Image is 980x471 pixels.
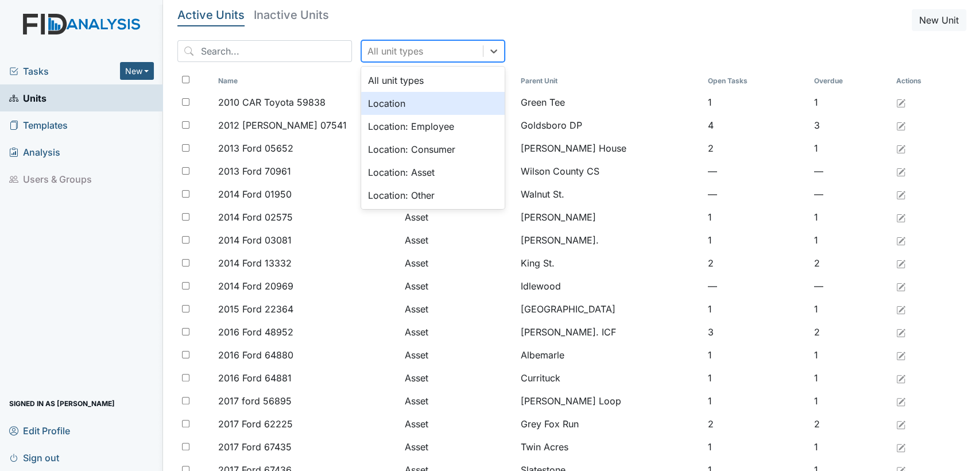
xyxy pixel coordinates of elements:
a: Edit [896,210,905,224]
span: 2010 CAR Toyota 59838 [218,95,325,109]
span: Templates [9,116,68,134]
td: Wilson County CS [516,160,703,183]
span: 2013 Ford 70961 [218,164,290,178]
td: Currituck [516,366,703,389]
a: Tasks [9,64,120,78]
td: [PERSON_NAME] Loop [516,389,703,412]
span: 2014 Ford 20969 [218,279,293,293]
div: Location: Asset [361,161,505,184]
td: 1 [703,343,809,366]
div: All unit types [367,44,423,58]
td: 1 [809,389,891,412]
td: 2 [703,137,809,160]
span: 2014 Ford 03081 [218,233,291,247]
a: Edit [896,371,905,385]
td: Asset [400,275,516,298]
a: Edit [896,118,905,132]
button: New Unit [912,9,966,31]
td: 1 [809,137,891,160]
td: 2 [703,412,809,435]
span: 2016 Ford 48952 [218,325,293,339]
input: Search... [177,40,352,62]
h5: Inactive Units [254,9,329,21]
a: Edit [896,95,905,109]
td: — [809,275,891,298]
td: [GEOGRAPHIC_DATA] [516,298,703,321]
span: 2016 Ford 64881 [218,371,291,385]
td: — [809,160,891,183]
td: [PERSON_NAME]. ICF [516,321,703,343]
td: Asset [400,298,516,321]
span: 2015 Ford 22364 [218,302,293,316]
div: Location: Consumer [361,138,505,161]
span: Edit Profile [9,422,70,439]
a: Edit [896,256,905,270]
td: Grey Fox Run [516,412,703,435]
td: Goldsboro DP [516,114,703,137]
td: 1 [703,206,809,229]
td: Asset [400,435,516,458]
td: 1 [809,366,891,389]
td: Asset [400,366,516,389]
td: 2 [809,252,891,275]
button: New [120,62,154,80]
div: Location: Other [361,184,505,207]
a: Edit [896,302,905,316]
td: Walnut St. [516,183,703,206]
td: 3 [703,321,809,343]
td: Idlewood [516,275,703,298]
td: Asset [400,229,516,252]
td: King St. [516,252,703,275]
div: Location [361,92,505,115]
th: Actions [892,71,949,91]
td: 2 [809,321,891,343]
a: Edit [896,325,905,339]
td: 1 [809,229,891,252]
td: — [809,183,891,206]
th: Toggle SortBy [516,71,703,91]
th: Toggle SortBy [703,71,809,91]
div: Location: Employee [361,115,505,138]
a: Edit [896,440,905,454]
td: Asset [400,389,516,412]
td: [PERSON_NAME] [516,206,703,229]
td: 1 [703,298,809,321]
a: Edit [896,279,905,293]
h5: Active Units [177,9,245,21]
td: Asset [400,321,516,343]
span: Analysis [9,143,60,161]
a: Edit [896,187,905,201]
td: [PERSON_NAME] House [516,137,703,160]
span: Signed in as [PERSON_NAME] [9,395,115,412]
td: Green Tee [516,91,703,114]
td: Albemarle [516,343,703,366]
td: 3 [809,114,891,137]
span: Sign out [9,449,59,466]
td: 2 [703,252,809,275]
td: Asset [400,206,516,229]
span: 2014 Ford 01950 [218,187,291,201]
td: [PERSON_NAME]. [516,229,703,252]
span: Units [9,89,47,107]
a: Edit [896,394,905,408]
span: 2017 ford 56895 [218,394,291,408]
span: 2014 Ford 02575 [218,210,292,224]
th: Toggle SortBy [213,71,400,91]
td: 1 [809,206,891,229]
td: 1 [703,366,809,389]
span: 2017 Ford 62225 [218,417,292,431]
td: — [703,160,809,183]
td: 2 [809,412,891,435]
td: 1 [703,389,809,412]
span: 2012 [PERSON_NAME] 07541 [218,118,346,132]
input: Toggle All Rows Selected [182,76,189,83]
td: Twin Acres [516,435,703,458]
td: 1 [809,91,891,114]
a: Edit [896,417,905,431]
span: 2017 Ford 67435 [218,440,291,454]
td: Asset [400,252,516,275]
div: All unit types [361,69,505,92]
a: Edit [896,233,905,247]
td: 4 [703,114,809,137]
